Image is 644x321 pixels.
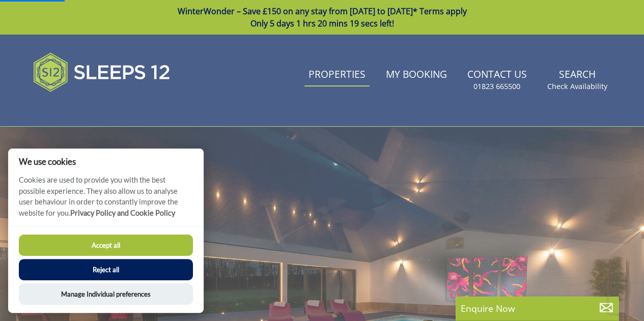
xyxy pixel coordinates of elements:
[28,104,135,112] iframe: Customer reviews powered by Trustpilot
[547,81,607,92] small: Check Availability
[70,209,175,217] a: Privacy Policy and Cookie Policy
[19,235,193,256] button: Accept all
[461,302,613,315] p: Enquire Now
[463,64,531,97] a: Contact Us01823 665500
[250,18,394,29] span: Only 5 days 1 hrs 20 mins 19 secs left!
[304,64,370,86] a: Properties
[473,81,520,92] small: 01823 665500
[8,157,204,166] h2: We use cookies
[19,259,193,280] button: Reject all
[33,47,171,98] img: Sleeps 12
[8,174,204,226] p: Cookies are used to provide you with the best possible experience. They also allow us to analyse ...
[19,283,193,305] button: Manage Individual preferences
[543,64,611,97] a: SearchCheck Availability
[382,64,451,86] a: My Booking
